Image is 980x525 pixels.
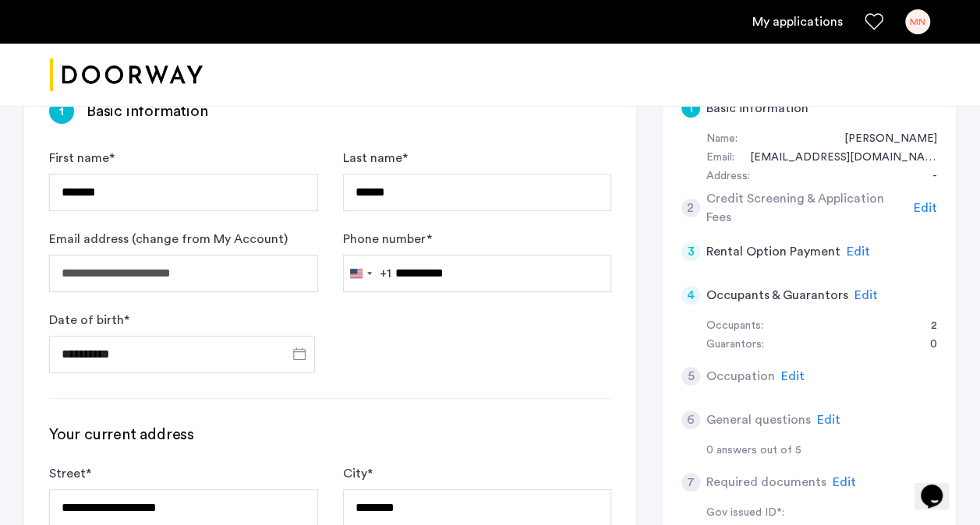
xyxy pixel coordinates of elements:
[734,149,937,167] div: mattnadler122@gmail.com
[50,46,203,104] a: Cazamio logo
[915,463,964,509] iframe: chat widget
[706,286,848,305] h5: Occupants & Guarantors
[343,464,373,483] label: City *
[87,100,208,122] h3: Basic information
[817,414,840,426] span: Edit
[681,367,700,386] div: 5
[290,344,309,363] button: Open calendar
[344,255,391,291] button: Selected country
[49,424,611,446] h3: Your current address
[681,242,700,261] div: 3
[706,99,808,118] h5: Basic information
[681,286,700,305] div: 4
[49,230,288,248] label: Email address (change from My Account)
[854,289,878,301] span: Edit
[706,504,903,523] div: Gov issued ID*:
[49,149,115,167] label: First name *
[833,476,856,488] span: Edit
[781,370,805,382] span: Edit
[380,264,391,283] div: +1
[343,230,432,248] label: Phone number *
[681,199,700,217] div: 2
[343,149,408,167] label: Last name *
[829,130,937,149] div: Matthew Nadler
[706,130,738,149] div: Name:
[706,317,763,336] div: Occupants:
[49,464,91,483] label: Street *
[706,410,811,429] h5: General questions
[681,410,700,429] div: 6
[706,167,750,186] div: Address:
[847,245,870,258] span: Edit
[915,317,937,336] div: 2
[905,9,930,34] div: MN
[752,12,843,31] a: My application
[706,336,764,354] div: Guarantors:
[50,46,203,104] img: logo
[681,473,700,492] div: 7
[681,99,700,118] div: 1
[706,189,908,227] h5: Credit Screening & Application Fees
[706,242,840,261] h5: Rental Option Payment
[914,202,937,214] span: Edit
[706,367,775,386] h5: Occupation
[706,442,937,460] div: 0 answers out of 5
[865,12,883,31] a: Favorites
[917,167,937,186] div: -
[706,149,734,167] div: Email:
[706,473,826,492] h5: Required documents
[49,99,74,124] div: 1
[49,311,129,329] label: Date of birth *
[915,336,937,354] div: 0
